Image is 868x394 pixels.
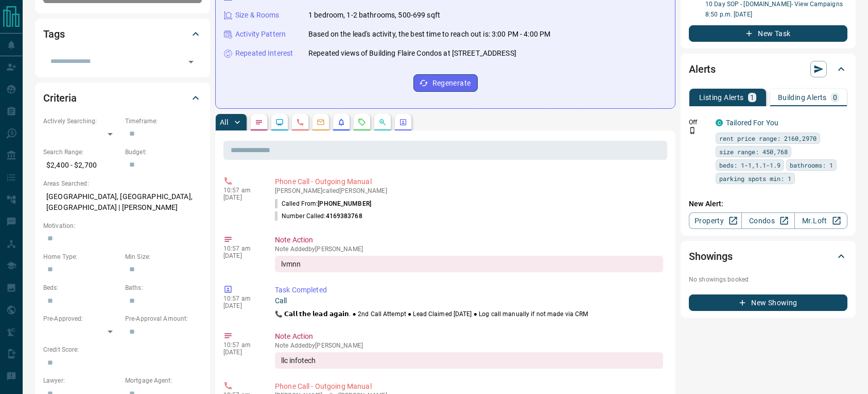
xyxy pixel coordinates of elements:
a: Tailored For You [726,119,778,127]
div: Criteria [43,86,202,110]
p: 📞 𝗖𝗮𝗹𝗹 𝘁𝗵𝗲 𝗹𝗲𝗮𝗱 𝗮𝗴𝗮𝗶𝗻. ● 2nd Call Attempt ● Lead Claimed [DATE] ‎● Log call manually if not made ... [275,309,663,319]
p: [DATE] [223,252,259,259]
p: All [220,119,228,126]
button: New Showing [689,294,847,311]
p: Building Alerts [778,94,827,101]
span: 4169383768 [326,212,362,220]
svg: Agent Actions [399,118,407,126]
p: Note Action [275,331,663,342]
p: Activity Pattern [235,29,286,40]
p: Note Added by [PERSON_NAME] [275,245,663,253]
p: 10:57 am [223,245,259,252]
svg: Push Notification Only [689,127,696,134]
span: size range: 450,768 [719,146,788,157]
svg: Emails [317,118,325,126]
p: New Alert: [689,199,847,209]
p: Motivation: [43,221,202,231]
span: bathrooms: 1 [790,160,833,170]
svg: Calls [296,118,304,126]
p: Home Type: [43,252,120,261]
p: Search Range: [43,147,120,157]
p: Task Completed [275,285,663,295]
p: 10:57 am [223,295,259,302]
div: Alerts [689,57,847,81]
h2: Criteria [43,90,77,106]
p: Actively Searching: [43,117,120,126]
div: condos.ca [716,119,723,126]
svg: Listing Alerts [337,118,345,126]
p: [PERSON_NAME] called [PERSON_NAME] [275,187,663,194]
a: Property [689,212,742,229]
p: Credit Score: [43,345,202,354]
svg: Notes [255,118,263,126]
p: No showings booked [689,275,847,284]
p: [DATE] [223,349,259,356]
p: Pre-Approval Amount: [125,314,202,323]
p: Lawyer: [43,376,120,385]
p: Note Action [275,235,663,245]
div: llc infotech [275,352,663,369]
a: Mr.Loft [794,212,847,229]
div: Showings [689,244,847,269]
p: 0 [833,94,837,101]
p: [DATE] [223,302,259,309]
p: Pre-Approved: [43,314,120,323]
p: 10:57 am [223,187,259,194]
div: lvmnn [275,256,663,272]
p: 10:57 am [223,341,259,349]
p: Min Size: [125,252,202,261]
h2: Tags [43,26,64,42]
p: [DATE] [223,194,259,201]
p: Based on the lead's activity, the best time to reach out is: 3:00 PM - 4:00 PM [308,29,550,40]
p: 8:50 p.m. [DATE] [705,10,847,19]
p: Off [689,118,709,127]
p: [GEOGRAPHIC_DATA], [GEOGRAPHIC_DATA], [GEOGRAPHIC_DATA] | [PERSON_NAME] [43,188,202,216]
a: 10 Day SOP - [DOMAIN_NAME]- View Campaigns [705,1,843,8]
button: New Task [689,25,847,42]
p: Repeated views of Building Flaire Condos at [STREET_ADDRESS] [308,48,516,59]
h2: Showings [689,248,733,265]
h2: Alerts [689,61,716,77]
p: Size & Rooms [235,10,280,21]
p: Number Called: [275,211,362,221]
p: Baths: [125,283,202,292]
p: Timeframe: [125,117,202,126]
p: Listing Alerts [699,94,744,101]
p: Phone Call - Outgoing Manual [275,381,663,392]
p: Note Added by [PERSON_NAME] [275,342,663,349]
button: Open [184,55,198,69]
span: beds: 1-1,1.1-1.9 [719,160,780,170]
p: Repeated Interest [235,48,293,59]
p: 1 bedroom, 1-2 bathrooms, 500-699 sqft [308,10,440,21]
svg: Requests [358,118,366,126]
p: Beds: [43,283,120,292]
p: Budget: [125,147,202,157]
p: Areas Searched: [43,179,202,188]
p: $2,400 - $2,700 [43,157,120,174]
p: Phone Call - Outgoing Manual [275,176,663,187]
svg: Opportunities [378,118,387,126]
p: Called From: [275,199,371,208]
p: Mortgage Agent: [125,376,202,385]
span: [PHONE_NUMBER] [318,200,371,207]
button: Regenerate [413,74,478,92]
span: parking spots min: 1 [719,173,791,184]
a: Condos [741,212,794,229]
svg: Lead Browsing Activity [275,118,284,126]
p: 1 [750,94,754,101]
span: rent price range: 2160,2970 [719,133,817,143]
p: Call [275,295,663,306]
div: Tags [43,22,202,46]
